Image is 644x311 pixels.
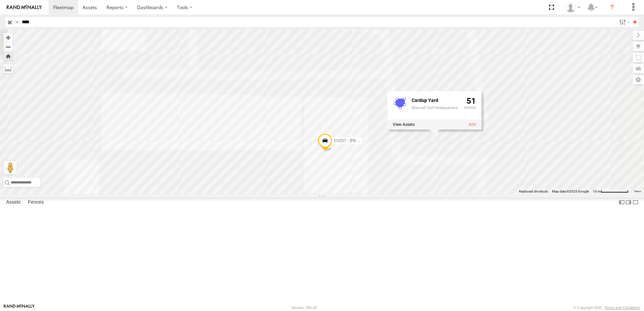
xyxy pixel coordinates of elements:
[14,17,20,27] label: Search Query
[3,42,13,51] button: Zoom out
[607,2,617,13] i: ?
[334,138,383,143] span: CV257 - [PERSON_NAME]
[3,64,13,73] label: Measure
[573,306,640,310] div: © Copyright 2025 -
[618,198,625,207] label: Dock Summary Table to the Left
[3,51,13,61] button: Zoom Home
[7,5,42,10] img: rand-logo.svg
[591,189,631,194] button: Map Scale: 10 m per 79 pixels
[3,161,17,174] button: Drag Pegman onto the map to open Street View
[393,123,415,127] label: View assets associated with this fence
[4,304,35,311] a: Visit our Website
[3,198,24,207] label: Assets
[3,33,13,42] button: Zoom in
[412,106,459,110] div: Wormall Civil Headquarters
[633,75,644,84] label: Map Settings
[605,306,640,310] a: Terms and Conditions
[469,123,476,127] a: View fence details
[593,189,601,193] span: 10 m
[412,98,459,103] div: Fence Name - Cardup Yard
[563,2,583,12] div: Tahni-lee Vizzari
[632,198,639,207] label: Hide Summary Table
[552,189,589,193] span: Map data ©2025 Google
[519,189,548,194] button: Keyboard shortcuts
[464,97,476,118] div: 51
[25,198,47,207] label: Fences
[616,17,631,27] label: Search Filter Options
[634,190,641,193] a: Terms
[625,198,632,207] label: Dock Summary Table to the Right
[291,306,317,310] div: Version: 305.03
